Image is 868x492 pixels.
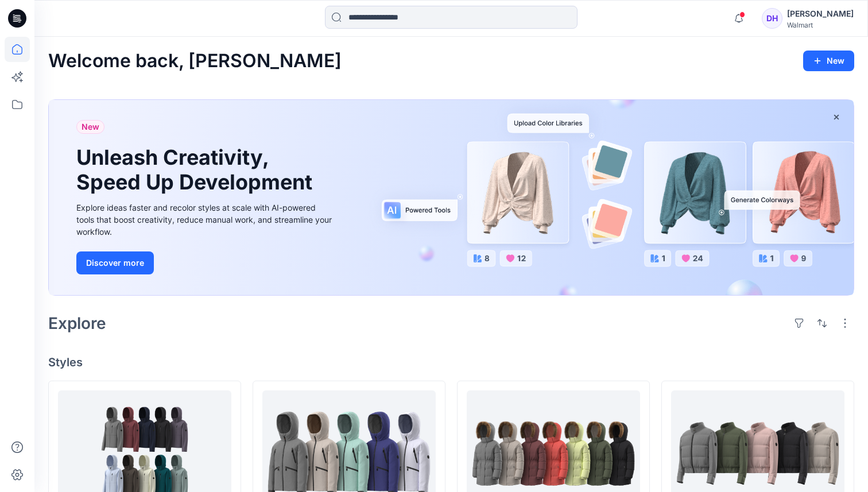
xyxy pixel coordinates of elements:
a: Discover more [76,251,335,274]
button: Discover more [76,251,154,274]
h2: Explore [48,314,106,332]
div: Explore ideas faster and recolor styles at scale with AI-powered tools that boost creativity, red... [76,202,335,238]
div: Walmart [787,21,854,29]
h4: Styles [48,355,854,369]
div: DH [762,8,782,29]
button: New [803,51,854,71]
h1: Unleash Creativity, Speed Up Development [76,145,317,195]
div: [PERSON_NAME] [787,7,854,21]
h2: Welcome back, [PERSON_NAME] [48,51,342,72]
span: New [82,120,99,134]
